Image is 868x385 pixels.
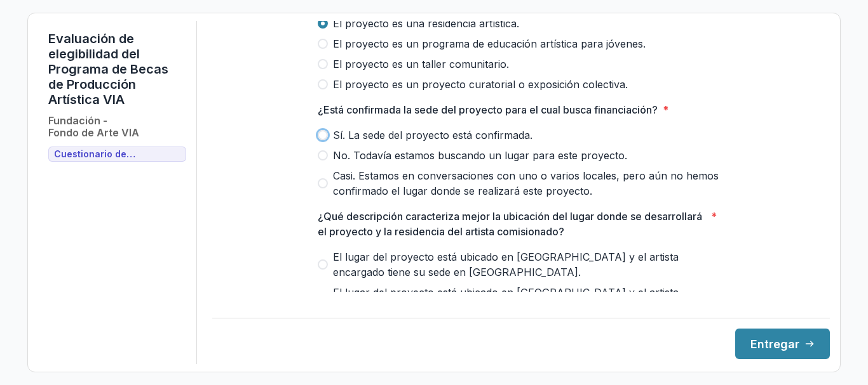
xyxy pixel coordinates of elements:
[54,148,135,170] font: Cuestionario de elegibilidad
[48,126,139,139] font: Fondo de Arte VIA
[333,149,627,162] font: No. Todavía estamos buscando un lugar para este proyecto.
[735,329,830,359] button: Entregar
[48,114,107,127] font: Fundación -
[333,286,679,314] font: El lugar del proyecto está ubicado en [GEOGRAPHIC_DATA] y el artista encargado reside fuera de [G...
[318,103,658,116] font: ¿Está confirmada la sede del proyecto para el cual busca financiación?
[333,169,719,197] font: Casi. Estamos en conversaciones con uno o varios locales, pero aún no hemos confirmado el lugar d...
[333,129,532,141] font: Sí. La sede del proyecto está confirmada.
[333,17,519,30] font: El proyecto es una residencia artística.
[750,337,799,351] font: Entregar
[333,78,628,91] font: El proyecto es un proyecto curatorial o exposición colectiva.
[333,251,679,278] font: El lugar del proyecto está ubicado en [GEOGRAPHIC_DATA] y el artista encargado tiene su sede en [...
[333,58,509,70] font: El proyecto es un taller comunitario.
[333,37,646,50] font: El proyecto es un programa de educación artística para jóvenes.
[48,31,168,107] font: Evaluación de elegibilidad del Programa de Becas de Producción Artística VIA
[318,210,702,238] font: ¿Qué descripción caracteriza mejor la ubicación del lugar donde se desarrollará el proyecto y la ...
